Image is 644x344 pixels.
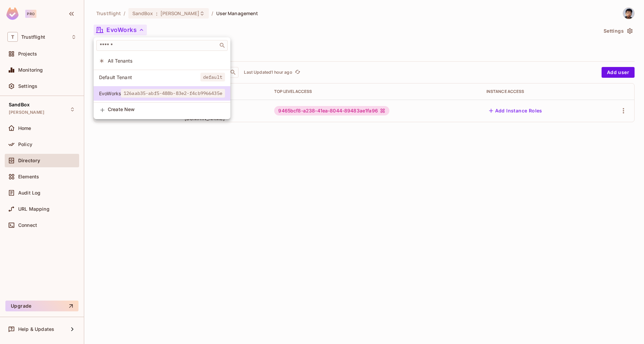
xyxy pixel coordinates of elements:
div: Show only users with a role in this tenant: EvoWorks [94,86,230,101]
span: EvoWorks [99,90,121,97]
span: default [200,73,225,81]
span: Default Tenant [99,74,200,80]
div: Show only users with a role in this tenant: Default Tenant [94,70,230,84]
span: 126aab35-abf5-488b-83e2-f4cb9966435e [121,89,225,98]
span: All Tenants [108,58,225,64]
span: Create New [108,107,225,112]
